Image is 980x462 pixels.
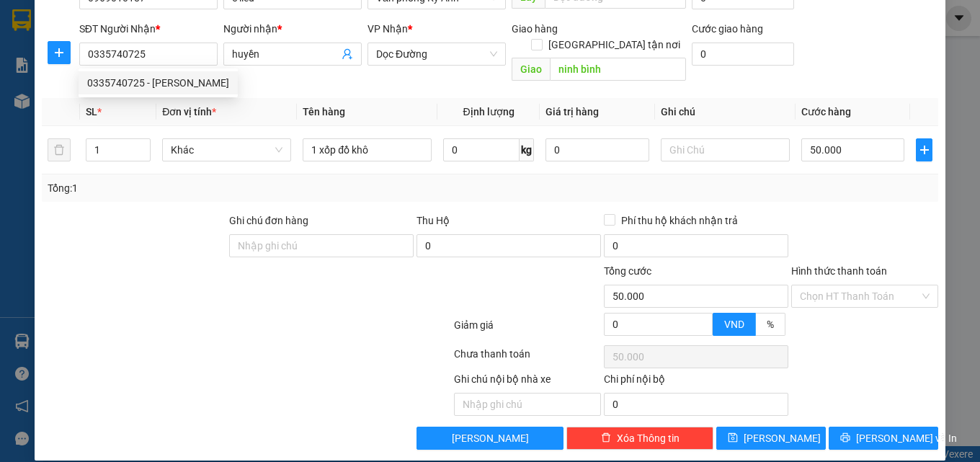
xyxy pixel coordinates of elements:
[367,23,408,35] span: VP Nhận
[512,58,550,81] span: Giao
[692,43,794,66] input: Cước giao hàng
[229,215,308,226] label: Ghi chú đơn hàng
[545,106,599,117] span: Giá trị hàng
[617,430,680,446] span: Xóa Thông tin
[416,215,450,226] span: Thu Hộ
[604,371,788,393] div: Chi phí nội bộ
[48,41,71,64] button: plus
[856,430,957,446] span: [PERSON_NAME] và In
[601,432,611,444] span: delete
[48,47,70,58] span: plus
[79,21,218,37] div: SĐT Người Nhận
[86,106,97,117] span: SL
[791,265,887,277] label: Hình thức thanh toán
[545,138,649,161] input: 0
[566,427,713,450] button: deleteXóa Thông tin
[615,213,744,228] span: Phí thu hộ khách nhận trả
[829,427,938,450] button: printer[PERSON_NAME] và In
[767,319,774,330] span: %
[604,265,651,277] span: Tổng cước
[223,21,362,37] div: Người nhận
[229,234,414,257] input: Ghi chú đơn hàng
[840,432,850,444] span: printer
[692,23,763,35] label: Cước giao hàng
[520,138,534,161] span: kg
[724,319,744,330] span: VND
[716,427,826,450] button: save[PERSON_NAME]
[171,139,282,161] span: Khác
[543,37,686,53] span: [GEOGRAPHIC_DATA] tận nơi
[342,48,353,60] span: user-add
[916,138,932,161] button: plus
[655,98,796,126] th: Ghi chú
[453,346,602,371] div: Chưa thanh toán
[744,430,821,446] span: [PERSON_NAME]
[303,106,345,117] span: Tên hàng
[550,58,686,81] input: Dọc đường
[376,43,497,65] span: Dọc Đường
[454,393,601,416] input: Nhập ghi chú
[303,138,432,161] input: VD: Bàn, Ghế
[661,138,790,161] input: Ghi Chú
[79,71,238,94] div: 0335740725 - huyền
[463,106,514,117] span: Định lượng
[48,138,71,161] button: delete
[87,75,229,91] div: 0335740725 - [PERSON_NAME]
[917,144,932,156] span: plus
[454,371,601,393] div: Ghi chú nội bộ nhà xe
[162,106,216,117] span: Đơn vị tính
[801,106,851,117] span: Cước hàng
[453,317,602,342] div: Giảm giá
[728,432,738,444] span: save
[48,180,380,196] div: Tổng: 1
[512,23,558,35] span: Giao hàng
[416,427,563,450] button: [PERSON_NAME]
[452,430,529,446] span: [PERSON_NAME]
